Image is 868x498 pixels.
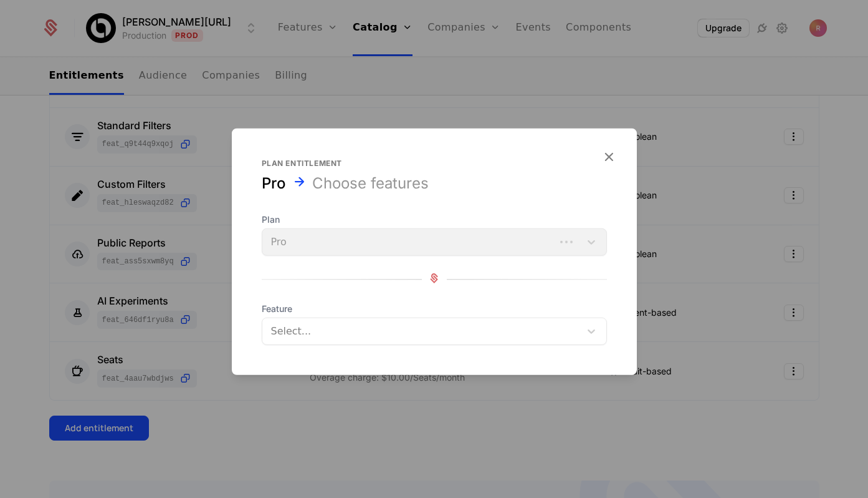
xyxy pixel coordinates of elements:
[262,173,286,193] div: Pro
[262,213,607,226] span: Plan
[262,303,607,315] span: Feature
[312,173,429,193] div: Choose features
[271,324,574,339] div: Select...
[262,159,607,168] div: Plan entitlement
